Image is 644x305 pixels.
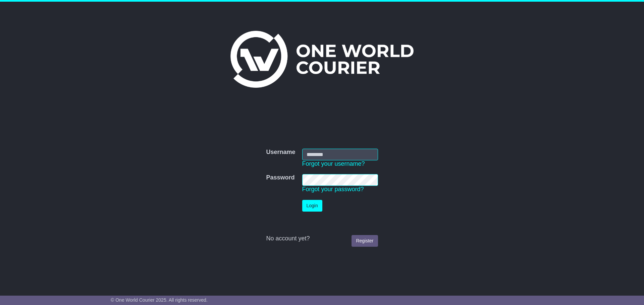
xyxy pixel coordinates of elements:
button: Login [302,200,322,212]
a: Register [352,235,378,247]
a: Forgot your username? [302,160,365,167]
span: © One World Courier 2025. All rights reserved. [111,297,208,303]
label: Username [266,149,295,156]
a: Forgot your password? [302,186,364,193]
div: No account yet? [266,235,378,242]
img: One World [230,31,414,88]
label: Password [266,174,294,181]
